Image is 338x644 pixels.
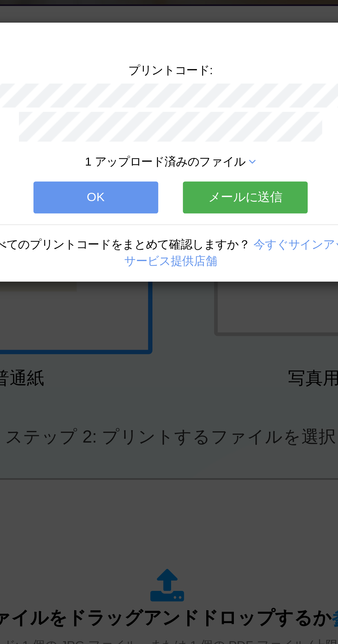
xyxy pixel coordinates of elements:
span: 1 アップロード済みのファイル [128,108,205,114]
a: 今すぐサインアップ [208,148,258,153]
span: プリントコード: [149,65,189,71]
a: サービス提供店舗 [147,156,191,161]
button: OK [104,121,163,136]
span: すべてのプリントコードをまとめて確認しますか？ [80,148,207,153]
button: メールに送信 [175,121,234,136]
